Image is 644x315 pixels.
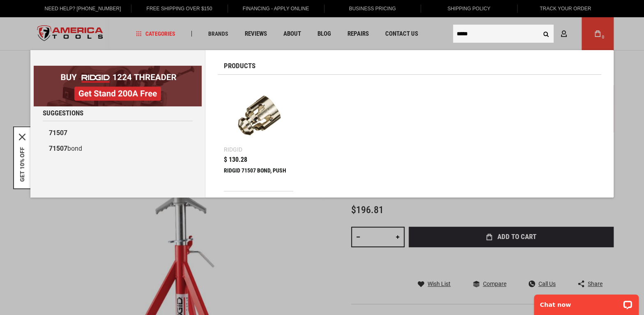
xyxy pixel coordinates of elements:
[43,141,193,156] a: 71507bond
[224,167,293,187] div: RIDGID 71507 BOND, PUSH
[19,147,25,182] button: GET 10% OFF
[529,289,644,315] iframe: LiveChat chat widget
[228,85,289,146] img: RIDGID 71507 BOND, PUSH
[19,133,25,140] button: Close
[34,66,202,72] a: BOGO: Buy RIDGID® 1224 Threader, Get Stand 200A Free!
[136,31,175,37] span: Categories
[224,147,242,152] div: Ridgid
[49,145,67,152] b: 71507
[132,28,179,39] a: Categories
[208,31,228,37] span: Brands
[224,62,255,69] span: Products
[538,26,554,41] button: Search
[19,133,25,140] svg: close icon
[43,125,193,141] a: 71507
[34,66,202,106] img: BOGO: Buy RIDGID® 1224 Threader, Get Stand 200A Free!
[43,110,83,117] span: Suggestions
[49,129,67,137] b: 71507
[224,156,247,163] span: $ 130.28
[224,81,293,191] a: RIDGID 71507 BOND, PUSH Ridgid $ 130.28 RIDGID 71507 BOND, PUSH
[205,28,232,39] a: Brands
